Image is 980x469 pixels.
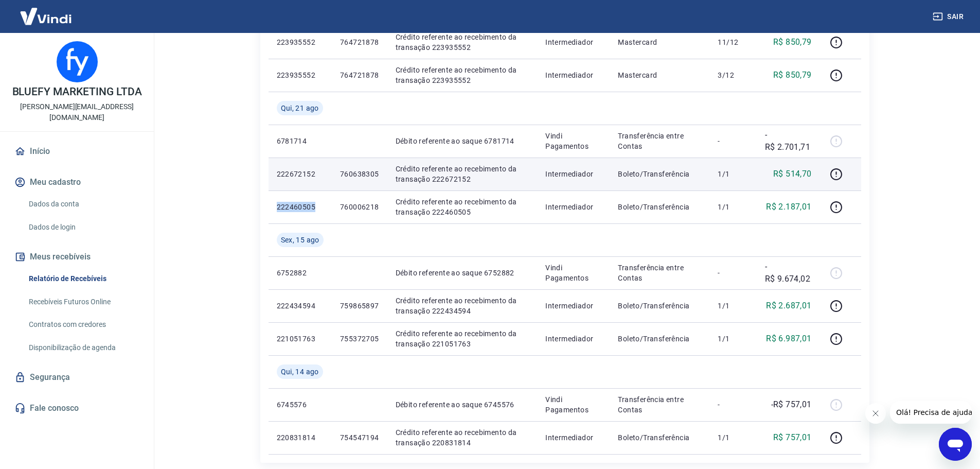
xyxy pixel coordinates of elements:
p: 759865897 [340,301,379,311]
p: Intermediador [545,334,601,344]
p: - [718,268,748,278]
p: 6752882 [277,268,324,278]
span: Qui, 14 ago [281,367,319,377]
p: Intermediador [545,202,601,212]
p: R$ 514,70 [773,168,812,180]
p: Intermediador [545,70,601,80]
p: -R$ 757,01 [771,398,812,411]
a: Disponibilização de agenda [25,337,141,358]
p: 6781714 [277,136,324,146]
p: 764721878 [340,37,379,47]
p: Débito referente ao saque 6745576 [396,399,529,410]
p: Boleto/Transferência [618,202,701,212]
button: Meu cadastro [12,171,141,194]
p: 1/1 [718,301,748,311]
p: - [718,399,748,410]
a: Contratos com credores [25,314,141,335]
p: R$ 850,79 [773,69,812,81]
iframe: Mensagem da empresa [890,401,972,424]
p: 1/1 [718,202,748,212]
p: 1/1 [718,432,748,443]
p: 11/12 [718,37,748,47]
p: R$ 757,01 [773,431,812,444]
p: Crédito referente ao recebimento da transação 220831814 [396,427,529,448]
p: 222434594 [277,301,324,311]
p: Transferência entre Contas [618,131,701,151]
p: Débito referente ao saque 6781714 [396,136,529,146]
p: Mastercard [618,70,701,80]
p: Vindi Pagamentos [545,131,601,151]
img: Vindi [12,1,79,32]
a: Fale conosco [12,397,141,420]
p: Débito referente ao saque 6752882 [396,268,529,278]
p: Intermediador [545,169,601,179]
p: Boleto/Transferência [618,169,701,179]
iframe: Botão para abrir a janela de mensagens [939,428,972,461]
p: Intermediador [545,37,601,47]
p: Crédito referente ao recebimento da transação 222434594 [396,296,529,316]
p: 222672152 [277,169,324,179]
p: 754547194 [340,432,379,443]
p: - [718,136,748,146]
p: Crédito referente ao recebimento da transação 222672152 [396,164,529,184]
span: Olá! Precisa de ajuda? [6,7,86,15]
a: Relatório de Recebíveis [25,268,141,289]
span: Qui, 21 ago [281,103,319,113]
iframe: Fechar mensagem [865,403,886,424]
p: 221051763 [277,334,324,344]
p: 223935552 [277,37,324,47]
p: Intermediador [545,432,601,443]
p: 222460505 [277,202,324,212]
p: R$ 2.687,01 [766,300,811,312]
p: Boleto/Transferência [618,334,701,344]
p: [PERSON_NAME][EMAIL_ADDRESS][DOMAIN_NAME] [8,101,146,123]
span: Sex, 15 ago [281,235,319,245]
p: R$ 2.187,01 [766,201,811,213]
button: Meus recebíveis [12,246,141,268]
p: 6745576 [277,399,324,410]
p: Vindi Pagamentos [545,394,601,415]
button: Sair [931,7,968,26]
p: Vindi Pagamentos [545,263,601,283]
p: 1/1 [718,169,748,179]
img: b9dab4cb-2337-41da-979e-63c4aeaec983.jpeg [57,41,98,82]
p: 3/12 [718,70,748,80]
p: 1/1 [718,334,748,344]
a: Início [12,140,141,163]
p: BLUEFY MARKETING LTDA [12,86,142,97]
p: Crédito referente ao recebimento da transação 221051763 [396,328,529,349]
p: 755372705 [340,334,379,344]
a: Dados de login [25,217,141,238]
p: 764721878 [340,70,379,80]
p: Mastercard [618,37,701,47]
p: Crédito referente ao recebimento da transação 223935552 [396,32,529,53]
p: 760638305 [340,169,379,179]
a: Recebíveis Futuros Online [25,291,141,312]
p: 223935552 [277,70,324,80]
p: 220831814 [277,432,324,443]
p: -R$ 9.674,02 [765,260,812,285]
a: Dados da conta [25,194,141,215]
p: -R$ 2.701,71 [765,129,812,153]
p: Intermediador [545,301,601,311]
p: R$ 6.987,01 [766,333,811,345]
p: 760006218 [340,202,379,212]
p: Transferência entre Contas [618,394,701,415]
p: Crédito referente ao recebimento da transação 223935552 [396,65,529,85]
p: Boleto/Transferência [618,432,701,443]
p: Crédito referente ao recebimento da transação 222460505 [396,197,529,217]
p: R$ 850,79 [773,36,812,48]
p: Boleto/Transferência [618,301,701,311]
p: Transferência entre Contas [618,263,701,283]
a: Segurança [12,366,141,389]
